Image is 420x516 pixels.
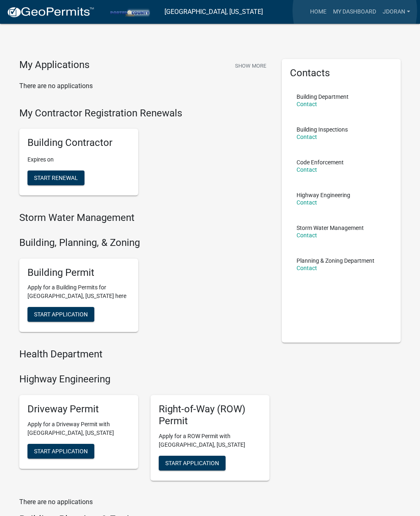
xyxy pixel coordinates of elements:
[34,175,78,181] span: Start Renewal
[307,4,330,20] a: Home
[19,497,269,507] p: There are no applications
[19,212,269,224] h4: Storm Water Management
[27,170,84,185] button: Start Renewal
[27,403,130,415] h5: Driveway Permit
[297,265,317,271] a: Contact
[330,4,379,20] a: My Dashboard
[297,232,317,239] a: Contact
[297,127,348,132] p: Building Inspections
[27,155,130,164] p: Expires on
[19,237,269,249] h4: Building, Planning, & Zoning
[232,59,269,73] button: Show More
[19,59,89,71] h4: My Applications
[290,67,393,79] h5: Contacts
[297,159,344,165] p: Code Enforcement
[27,420,130,437] p: Apply for a Driveway Permit with [GEOGRAPHIC_DATA], [US_STATE]
[379,4,413,20] a: Jdoran
[27,137,130,149] h5: Building Contractor
[159,432,261,449] p: Apply for a ROW Permit with [GEOGRAPHIC_DATA], [US_STATE]
[297,192,350,198] p: Highway Engineering
[101,6,158,17] img: Porter County, Indiana
[164,5,263,19] a: [GEOGRAPHIC_DATA], [US_STATE]
[159,403,261,427] h5: Right-of-Way (ROW) Permit
[297,225,364,231] p: Storm Water Management
[297,134,317,140] a: Contact
[19,107,269,119] h4: My Contractor Registration Renewals
[297,258,374,264] p: Planning & Zoning Department
[19,348,269,360] h4: Health Department
[27,444,94,459] button: Start Application
[297,199,317,206] a: Contact
[297,94,349,100] p: Building Department
[297,166,317,173] a: Contact
[34,448,88,454] span: Start Application
[159,456,226,471] button: Start Application
[27,307,94,322] button: Start Application
[297,101,317,107] a: Contact
[165,459,219,466] span: Start Application
[19,107,269,202] wm-registration-list-section: My Contractor Registration Renewals
[19,81,269,91] p: There are no applications
[27,283,130,300] p: Apply for a Building Permits for [GEOGRAPHIC_DATA], [US_STATE] here
[19,373,269,385] h4: Highway Engineering
[34,311,88,318] span: Start Application
[27,267,130,279] h5: Building Permit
